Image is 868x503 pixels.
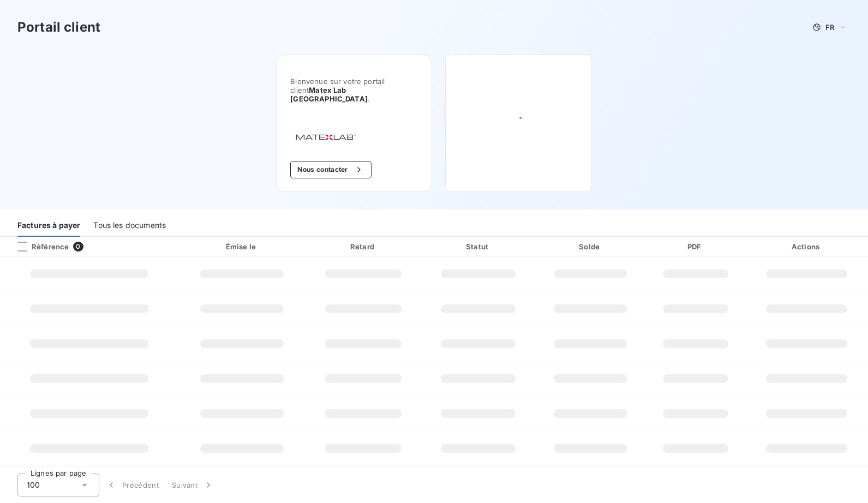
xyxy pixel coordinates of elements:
[9,242,69,251] div: Référence
[648,241,743,252] div: PDF
[93,214,166,237] div: Tous les documents
[73,242,83,251] span: 0
[99,474,165,496] button: Précédent
[290,77,418,103] span: Bienvenue sur votre portail client .
[424,241,533,252] div: Statut
[165,474,220,496] button: Suivant
[181,241,303,252] div: Émise le
[27,480,40,490] span: 100
[290,129,360,143] img: Company logo
[290,86,368,103] span: Matex Lab [GEOGRAPHIC_DATA]
[17,17,100,37] h3: Portail client
[825,23,834,32] span: FR
[307,241,419,252] div: Retard
[537,241,644,252] div: Solde
[290,161,371,178] button: Nous contacter
[747,241,866,252] div: Actions
[17,214,80,237] div: Factures à payer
